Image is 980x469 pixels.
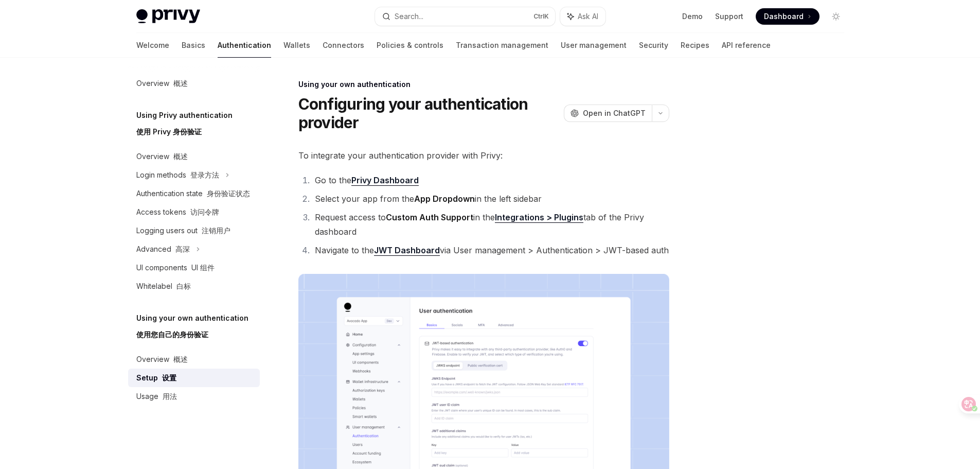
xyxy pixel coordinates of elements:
div: Search... [395,10,423,23]
a: Whitelabel 白标 [128,277,260,296]
strong: Privy Dashboard [351,175,419,185]
div: UI components [136,262,215,274]
button: Search...CtrlK [375,7,555,26]
a: Transaction management [456,33,548,58]
div: Overview [136,77,188,90]
font: 注销用户 [202,226,230,235]
h5: Using Privy authentication [136,109,233,142]
font: 概述 [173,355,188,363]
a: Support [715,11,743,22]
span: Dashboard [764,11,804,22]
button: Open in ChatGPT [564,105,652,122]
li: Select your app from the in the left sidebar [312,192,669,206]
div: Authentication state [136,187,250,200]
font: 概述 [173,152,188,161]
a: Welcome [136,33,169,58]
a: UI components UI 组件 [128,258,260,277]
a: Connectors [323,33,364,58]
font: 高深 [175,245,190,253]
font: 白标 [176,282,191,290]
font: 访问令牌 [190,207,219,216]
span: Ask AI [578,11,598,22]
li: Request access to in the tab of the Privy dashboard [312,210,669,239]
li: Go to the [312,173,669,187]
font: UI 组件 [191,263,215,272]
a: Overview 概述 [128,74,260,93]
a: Authentication [218,33,271,58]
div: Advanced [136,243,190,255]
a: Privy Dashboard [351,175,419,186]
button: Ask AI [560,7,605,26]
font: 使用您自己的身份验证 [136,330,208,339]
div: Overview [136,353,188,366]
div: Using your own authentication [298,79,669,90]
font: 使用 Privy 身份验证 [136,127,202,136]
a: User management [561,33,627,58]
a: Basics [182,33,205,58]
div: Overview [136,150,188,163]
a: Authentication state 身份验证状态 [128,184,260,203]
div: Access tokens [136,206,219,218]
a: JWT Dashboard [374,245,440,256]
div: Usage [136,390,177,403]
li: Navigate to the via User management > Authentication > JWT-based auth [312,243,669,257]
font: 概述 [173,79,188,88]
div: Setup [136,372,176,384]
a: Integrations > Plugins [495,212,583,223]
a: API reference [722,33,771,58]
font: 用法 [163,392,177,401]
div: Login methods [136,169,219,181]
a: Demo [682,11,703,22]
a: Usage 用法 [128,387,260,406]
font: 身份验证状态 [207,189,250,198]
a: Access tokens 访问令牌 [128,203,260,221]
strong: App Dropdown [414,194,475,204]
button: Toggle dark mode [828,8,844,25]
div: Logging users out [136,224,230,237]
font: 设置 [162,373,176,382]
a: Wallets [283,33,310,58]
strong: Custom Auth Support [386,212,473,222]
h5: Using your own authentication [136,312,248,345]
a: Policies & controls [377,33,443,58]
span: Ctrl K [533,12,549,21]
a: Setup 设置 [128,369,260,387]
span: To integrate your authentication provider with Privy: [298,148,669,163]
a: Dashboard [756,8,819,25]
font: 登录方法 [190,170,219,179]
div: Whitelabel [136,280,191,292]
a: Logging users out 注销用户 [128,221,260,240]
img: light logo [136,9,200,24]
span: Open in ChatGPT [583,108,646,118]
a: Overview 概述 [128,350,260,369]
a: Recipes [681,33,709,58]
h1: Configuring your authentication provider [298,95,560,132]
a: Overview 概述 [128,147,260,166]
a: Security [639,33,668,58]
